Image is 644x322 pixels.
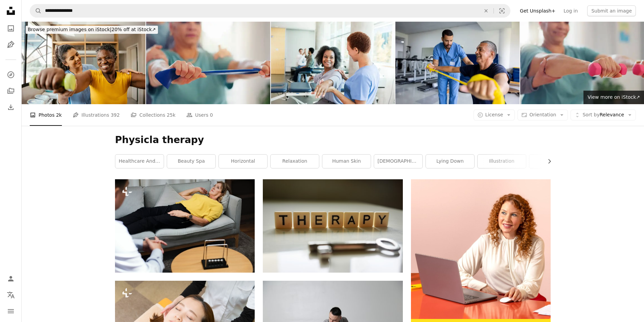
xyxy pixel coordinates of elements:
[517,110,568,120] button: Orientation
[146,22,270,104] img: Resistance band, physiotherapy and hands of woman for consulting, medical service and wellness. H...
[583,91,644,104] a: View more on iStock↗
[474,110,515,120] button: License
[28,27,111,32] span: Browse premium images on iStock |
[374,155,422,168] a: [DEMOGRAPHIC_DATA]
[520,22,644,104] img: Weights, physiotherapy and woman do exercise for consulting, medical service and wellness. Health...
[494,4,510,17] button: Visual search
[529,155,578,168] a: art
[411,179,551,319] img: file-1722962837469-d5d3a3dee0c7image
[588,94,640,100] span: View more on iStock ↗
[22,22,145,104] img: Elderly woman doing physical therapy with dumbbells
[115,223,255,229] a: Depressed patient getting treatment from a psychologist
[22,22,162,38] a: Browse premium images on iStock|20% off at iStock↗
[529,112,556,117] span: Orientation
[395,22,519,104] img: Man doing physical therapy exercises using a stretch band
[115,134,551,146] h1: Physicla therapy
[587,5,636,16] button: Submit an image
[30,4,510,18] form: Find visuals sitewide
[322,155,371,168] a: human skin
[115,179,255,273] img: Depressed patient getting treatment from a psychologist
[186,104,213,126] a: Users 0
[167,111,176,119] span: 25k
[485,112,503,117] span: License
[263,223,402,229] a: brown and black wooden table ornament
[479,4,493,17] button: Clear
[4,22,18,35] a: Photos
[115,155,164,168] a: healthcare and medicine
[271,22,395,104] img: Physical Therapist Assisting Patient with Arm Exercises
[28,27,156,32] span: 20% off at iStock ↗
[559,5,582,16] a: Log in
[4,304,18,318] button: Menu
[543,155,551,168] button: scroll list to the right
[516,5,559,16] a: Get Unsplash+
[111,111,120,119] span: 392
[30,4,42,17] button: Search Unsplash
[131,104,176,126] a: Collections 25k
[4,272,18,285] a: Log in / Sign up
[263,179,402,272] img: brown and black wooden table ornament
[271,155,319,168] a: relaxation
[73,104,120,126] a: Illustrations 392
[4,68,18,82] a: Explore
[4,100,18,114] a: Download History
[4,38,18,51] a: Illustrations
[582,112,599,117] span: Sort by
[571,110,636,120] button: Sort byRelevance
[219,155,267,168] a: horizontal
[426,155,474,168] a: lying down
[4,288,18,302] button: Language
[582,112,624,118] span: Relevance
[210,111,213,119] span: 0
[4,84,18,98] a: Collections
[478,155,526,168] a: illustration
[167,155,215,168] a: beauty spa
